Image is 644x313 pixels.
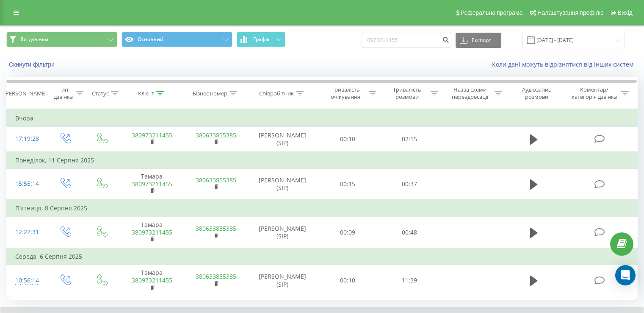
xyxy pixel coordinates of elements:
td: [PERSON_NAME] (SIP) [248,265,317,296]
div: 15:55:14 [15,176,38,192]
td: 00:10 [317,127,379,152]
div: Бізнес номер [193,90,227,97]
td: [PERSON_NAME] (SIP) [248,127,317,152]
div: Тривалість очікування [325,86,367,101]
td: Вчора [7,110,638,127]
button: Всі дзвінки [6,32,117,47]
td: Тамара [120,168,184,200]
span: Графік [253,36,270,42]
span: Налаштування профілю [537,9,603,16]
td: [PERSON_NAME] (SIP) [248,168,317,200]
div: Аудіозапис розмови [512,86,561,101]
a: 380973211455 [132,228,172,236]
a: 380633855385 [196,131,236,139]
div: Коментар/категорія дзвінка [569,86,619,101]
td: [PERSON_NAME] (SIP) [248,217,317,248]
div: Клієнт [138,90,154,97]
div: 12:22:31 [15,224,38,240]
button: Графік [237,32,285,47]
td: 02:15 [379,127,440,152]
td: Понеділок, 11 Серпня 2025 [7,152,638,169]
div: 17:19:28 [15,131,38,147]
input: Пошук за номером [362,33,451,48]
div: 10:56:14 [15,272,38,289]
a: 380973211455 [132,180,172,188]
td: Тамара [120,265,184,296]
td: Середа, 6 Серпня 2025 [7,248,638,265]
td: 00:09 [317,217,379,248]
a: 380633855385 [196,272,236,280]
a: 380633855385 [196,176,236,184]
a: 380973211455 [132,131,172,139]
button: Експорт [456,33,501,48]
div: Назва схеми переадресації [448,86,492,101]
div: Статус [92,90,109,97]
a: Коли дані можуть відрізнятися вiд інших систем [492,60,638,68]
td: 11:39 [379,265,440,296]
a: 380973211455 [132,276,172,284]
span: Вихід [618,9,633,16]
a: 380633855385 [196,224,236,232]
td: 00:10 [317,265,379,296]
div: Open Intercom Messenger [615,265,636,285]
button: Скинути фільтри [6,61,59,68]
div: [PERSON_NAME] [4,90,47,97]
td: 00:37 [379,168,440,200]
td: 00:15 [317,168,379,200]
button: Основний [122,32,232,47]
td: П’ятниця, 8 Серпня 2025 [7,200,638,217]
div: Тип дзвінка [53,86,73,101]
div: Тривалість розмови [386,86,428,101]
span: Реферальна програма [461,9,523,16]
span: Всі дзвінки [20,36,48,43]
td: Тамара [120,217,184,248]
div: Співробітник [259,90,294,97]
td: 00:48 [379,217,440,248]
